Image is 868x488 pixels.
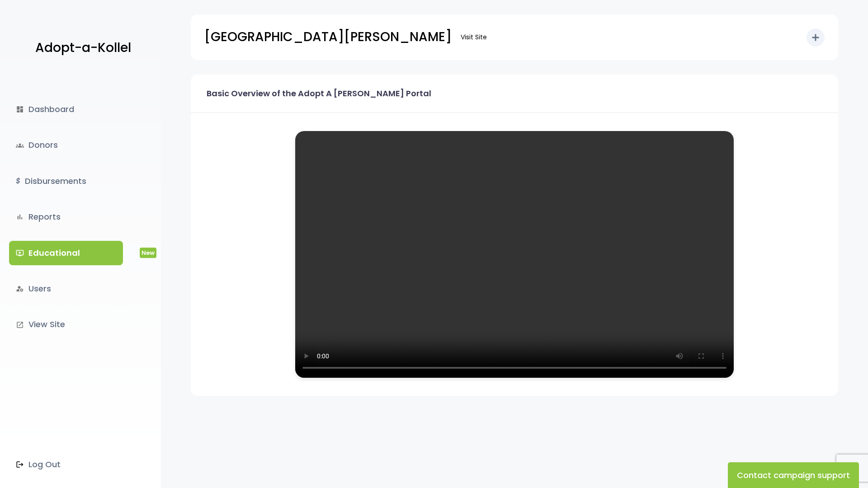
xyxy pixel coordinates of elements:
[16,175,20,188] i: $
[807,28,825,47] button: add
[9,205,123,229] a: bar_chartReports
[728,462,859,488] button: Contact campaign support
[16,141,24,150] span: groups
[207,86,431,101] span: Basic Overview of the Adopt A [PERSON_NAME] Portal
[295,131,734,378] video: Your browser does not support the video tag.
[9,241,123,265] a: ondemand_videoEducationalNew
[9,277,123,301] a: manage_accountsUsers
[9,97,123,122] a: dashboardDashboard
[16,105,24,113] i: dashboard
[16,321,24,329] i: launch
[204,26,452,48] p: [GEOGRAPHIC_DATA][PERSON_NAME]
[140,248,156,258] span: New
[9,169,123,193] a: $Disbursements
[9,133,123,157] a: groupsDonors
[16,249,24,257] i: ondemand_video
[9,452,123,477] a: Log Out
[810,32,821,43] i: add
[456,28,491,46] a: Visit Site
[31,26,131,70] a: Adopt-a-Kollel
[16,213,24,221] i: bar_chart
[16,285,24,293] i: manage_accounts
[35,37,131,59] p: Adopt-a-Kollel
[9,312,123,337] a: launchView Site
